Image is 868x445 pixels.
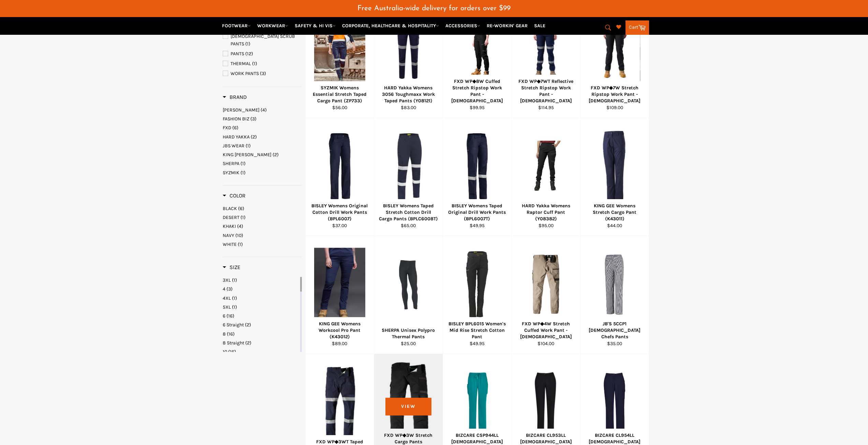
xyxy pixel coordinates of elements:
span: 4 [223,286,225,292]
a: KING GEE Womens Workcool Pro Pant (K43012)KING GEE Womens Workcool Pro Pant (K43012)$89.00 [305,236,374,354]
div: SHERPA Unisex Polypro Thermal Pants [379,327,439,340]
h3: Color [223,192,246,199]
div: FXD WP◆7WT Reflective Stretch Ripstop Work Pant - [DEMOGRAPHIC_DATA] [516,78,576,104]
a: FXD WP◆4W Stretch Cuffed Work Pant - LadiesFXD WP◆4W Stretch Cuffed Work Pant - [DEMOGRAPHIC_DATA... [511,236,580,354]
a: ACCESSORIES [443,20,483,32]
div: SYZMIK Womens Essential Stretch Taped Cargo Pant (ZP733) [310,85,370,104]
span: (1) [240,170,246,176]
span: 6 Straight [223,322,244,328]
div: BISLEY Womens Taped Stretch Cotton Drill Cargo Pants (BPLC6008T) [379,203,439,222]
a: KING GEE [223,151,302,158]
span: (1) [252,61,257,66]
span: (6) [232,125,238,131]
a: HARD Yakka Womens Raptor Cuff Pant (Y08382)HARD Yakka Womens Raptor Cuff Pant (Y08382)$95.00 [511,118,580,236]
a: 4 [223,286,299,292]
span: (2) [251,134,257,140]
a: THERMAL [223,60,302,68]
a: WHITE [223,241,302,248]
a: 3XL [223,277,299,283]
a: 6 Straight [223,322,299,328]
a: LADIES SCRUB PANTS [223,33,302,48]
span: Free Australia-wide delivery for orders over $99 [357,5,511,12]
a: SHERPA [223,160,302,167]
a: Cart [626,20,649,35]
a: FOOTWEAR [219,20,253,32]
h3: Size [223,264,240,271]
span: 8 [223,331,226,337]
span: (16) [227,331,235,337]
a: 4XL [223,295,299,301]
a: FASHION BIZ [223,116,302,122]
a: HARD YAKKA [223,134,302,140]
span: (1) [232,295,237,301]
div: KING GEE Womens Workcool Pro Pant (K43012) [310,321,370,340]
a: BISLEY [223,107,302,113]
span: (16) [228,349,236,355]
span: (4) [261,107,267,113]
a: 8 [223,331,299,337]
a: KING GEE Womens Stretch Cargo Pant (K43011)KING GEE Womens Stretch Cargo Pant (K43011)$44.00 [580,118,649,236]
span: 3XL [223,277,231,283]
span: (3) [260,71,266,76]
span: (1) [245,41,250,47]
div: HARD Yakka Womens 3056 Toughmaxx Work Taped Pants (Y08121) [379,85,439,104]
a: NAVY [223,232,302,239]
span: 5XL [223,304,231,310]
span: (16) [226,313,234,319]
a: BISLEY Womens Taped Stretch Cotton Drill Cargo Pants (BPLC6008T)BISLEY Womens Taped Stretch Cotto... [374,118,443,236]
span: SYZMIK [223,170,239,176]
span: PANTS [231,51,244,57]
span: WORK PANTS [231,71,259,76]
span: KING [PERSON_NAME] [223,152,271,158]
span: (1) [240,161,246,166]
span: WHITE [223,241,237,247]
a: BISLEY Womens Original Cotton Drill Work Pants (BPL6007)BISLEY Womens Original Cotton Drill Work ... [305,118,374,236]
div: BISLEY Womens Original Cotton Drill Work Pants (BPL6007) [310,203,370,222]
span: NAVY [223,233,234,238]
span: (3) [250,116,256,122]
a: BISLEY Womens Taped Original Drill Work Pants (BPL6007T)BISLEY Womens Taped Original Drill Work P... [443,118,512,236]
a: BISLEY BPL6015 Women's Mid Rise Stretch Cotton PantBISLEY BPL6015 Women's Mid Rise Stretch Cotton... [443,236,512,354]
span: FXD [223,125,231,131]
div: BISLEY BPL6015 Women's Mid Rise Stretch Cotton Pant [447,321,507,340]
a: BLACK [223,205,302,212]
a: RE-WORKIN' GEAR [484,20,530,32]
span: Color [223,192,246,199]
span: BLACK [223,206,237,211]
a: SALE [531,20,548,32]
span: DESERT [223,214,239,220]
a: SAFETY & HI VIS [292,20,338,32]
span: 8 Straight [223,340,244,346]
h3: Brand [223,94,247,101]
div: FXD WP◆7W Stretch Ripstop Work Pant - [DEMOGRAPHIC_DATA] [585,85,645,104]
a: 6 [223,313,299,319]
span: KHAKI [223,223,236,229]
span: JBS WEAR [223,143,245,149]
span: (3) [226,286,233,292]
span: (1) [232,277,237,283]
div: FXD WP◆4W Stretch Cuffed Work Pant - [DEMOGRAPHIC_DATA] [516,321,576,340]
a: KHAKI [223,223,302,229]
a: WORKWEAR [254,20,291,32]
a: 10 [223,348,299,355]
a: PANTS [223,50,302,58]
div: BISLEY Womens Taped Original Drill Work Pants (BPL6007T) [447,203,507,222]
span: (2) [245,340,251,346]
span: 6 [223,313,225,319]
a: 5XL [223,304,299,310]
a: WORK PANTS [223,70,302,77]
span: (12) [245,51,253,57]
a: CORPORATE, HEALTHCARE & HOSPITALITY [339,20,442,32]
a: JBS WEAR [223,143,302,149]
span: THERMAL [231,61,251,66]
div: JB'S 5CCP1 [DEMOGRAPHIC_DATA] Chefs Pants [585,321,645,340]
a: JB'S 5CCP1 Ladies Chefs PantsJB'S 5CCP1 [DEMOGRAPHIC_DATA] Chefs Pants$35.00 [580,236,649,354]
span: [PERSON_NAME] [223,107,260,113]
a: SHERPA Unisex Polypro Thermal PantsSHERPA Unisex Polypro Thermal Pants$25.00 [374,236,443,354]
span: (10) [235,233,243,238]
span: (2) [273,152,279,158]
div: KING GEE Womens Stretch Cargo Pant (K43011) [585,203,645,222]
span: 4XL [223,295,231,301]
span: (1) [232,304,237,310]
